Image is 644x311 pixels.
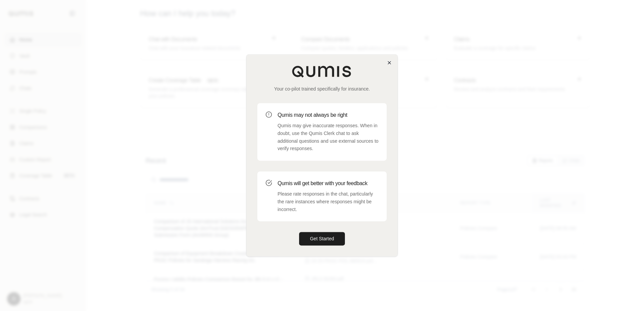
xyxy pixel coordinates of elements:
p: Please rate responses in the chat, particularly the rare instances where responses might be incor... [278,190,379,213]
p: Qumis may give inaccurate responses. When in doubt, use the Qumis Clerk chat to ask additional qu... [278,122,379,152]
img: Qumis Logo [292,65,352,77]
h3: Qumis will get better with your feedback [278,179,379,187]
button: Get Started [299,232,345,246]
h3: Qumis may not always be right [278,111,379,119]
p: Your co-pilot trained specifically for insurance. [257,85,387,92]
